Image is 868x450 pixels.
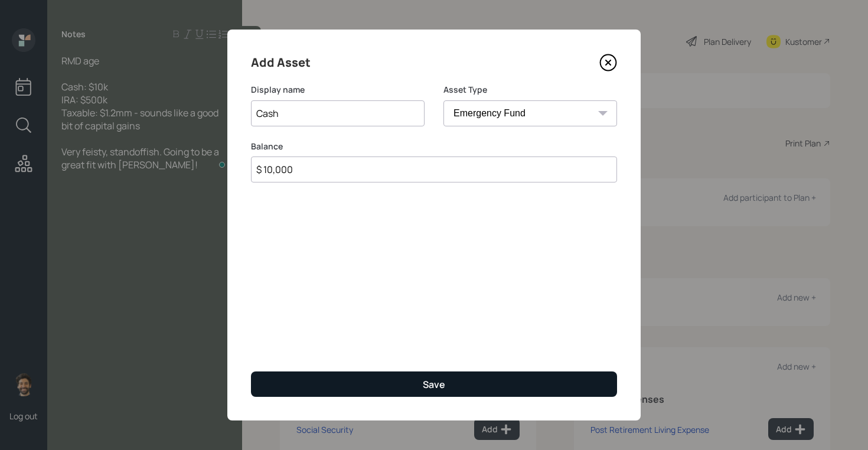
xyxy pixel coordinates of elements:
button: Save [251,371,617,397]
label: Display name [251,84,425,96]
label: Balance [251,141,617,152]
div: Save [423,378,445,391]
h4: Add Asset [251,53,311,72]
label: Asset Type [443,84,617,96]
